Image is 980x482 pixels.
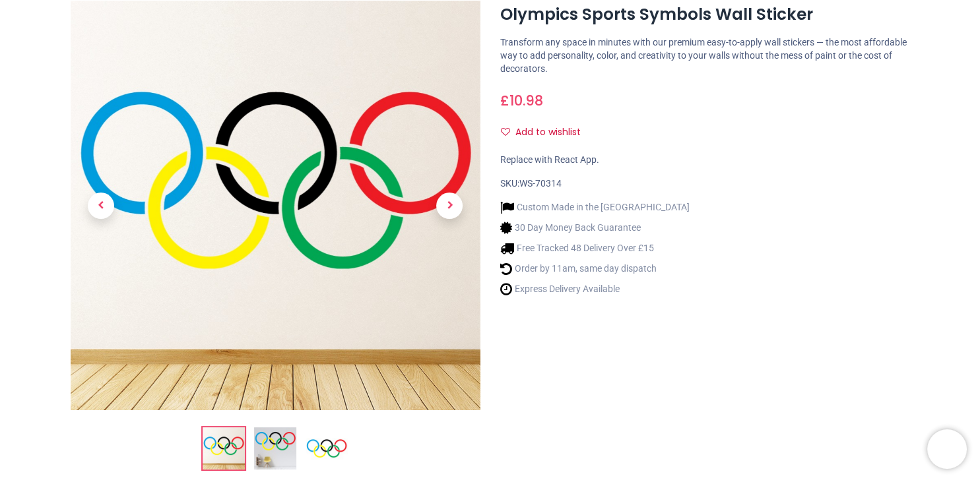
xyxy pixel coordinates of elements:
[927,429,967,469] iframe: Brevo live chat
[71,62,132,349] a: Previous
[418,62,480,349] a: Next
[500,262,690,276] li: Order by 11am, same day dispatch
[500,36,910,75] p: Transform any space in minutes with our premium easy-to-apply wall stickers — the most affordable...
[500,177,910,191] div: SKU:
[436,193,463,219] span: Next
[500,121,592,144] button: Add to wishlistAdd to wishlist
[500,241,690,255] li: Free Tracked 48 Delivery Over £15
[203,427,245,469] img: Olympics Sports Symbols Wall Sticker
[306,427,348,469] img: WS-70314-03
[509,91,543,110] span: 10.98
[500,91,543,110] span: £
[501,127,510,136] i: Add to wishlist
[88,193,114,219] span: Previous
[71,1,480,410] img: Olympics Sports Symbols Wall Sticker
[500,282,690,296] li: Express Delivery Available
[500,3,910,26] h1: Olympics Sports Symbols Wall Sticker
[500,221,690,235] li: 30 Day Money Back Guarantee
[254,427,296,469] img: WS-70314-02
[500,154,910,167] div: Replace with React App.
[500,200,690,214] li: Custom Made in the [GEOGRAPHIC_DATA]
[519,178,562,189] span: WS-70314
